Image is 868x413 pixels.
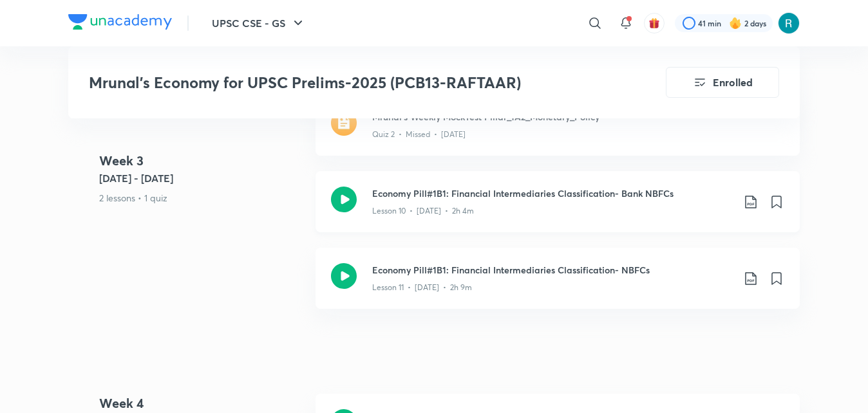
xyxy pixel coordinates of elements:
img: Company Logo [68,14,172,30]
h4: Week 3 [99,151,305,170]
a: Economy Pill#1B1: Financial Intermediaries Classification- NBFCsLesson 11 • [DATE] • 2h 9m [316,248,800,324]
p: Lesson 11 • [DATE] • 2h 9m [372,282,472,293]
img: Rishav Bharadwaj [778,12,800,34]
h3: Economy Pill#1B1: Financial Intermediaries Classification- NBFCs [372,263,733,277]
p: Quiz 2 • Missed • [DATE] [372,129,466,140]
img: avatar [648,17,660,29]
img: streak [729,17,742,30]
h5: [DATE] - [DATE] [99,170,305,186]
h3: Economy Pill#1B1: Financial Intermediaries Classification- Bank NBFCs [372,187,733,200]
img: quiz [331,110,357,136]
a: Company Logo [68,14,172,33]
button: avatar [644,13,665,33]
h3: Mrunal’s Economy for UPSC Prelims-2025 (PCB13-RAFTAAR) [89,73,593,92]
h4: Week 4 [99,394,305,413]
button: Enrolled [666,67,779,98]
button: UPSC CSE - GS [204,10,314,36]
a: Economy Pill#1B1: Financial Intermediaries Classification- Bank NBFCsLesson 10 • [DATE] • 2h 4m [316,171,800,248]
a: quizMrunal's Weekly MockTest Pillar_1A2_Monetary_PolicyQuiz 2 • Missed • [DATE] [316,95,800,171]
p: Lesson 10 • [DATE] • 2h 4m [372,205,474,217]
p: 2 lessons • 1 quiz [99,191,305,205]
